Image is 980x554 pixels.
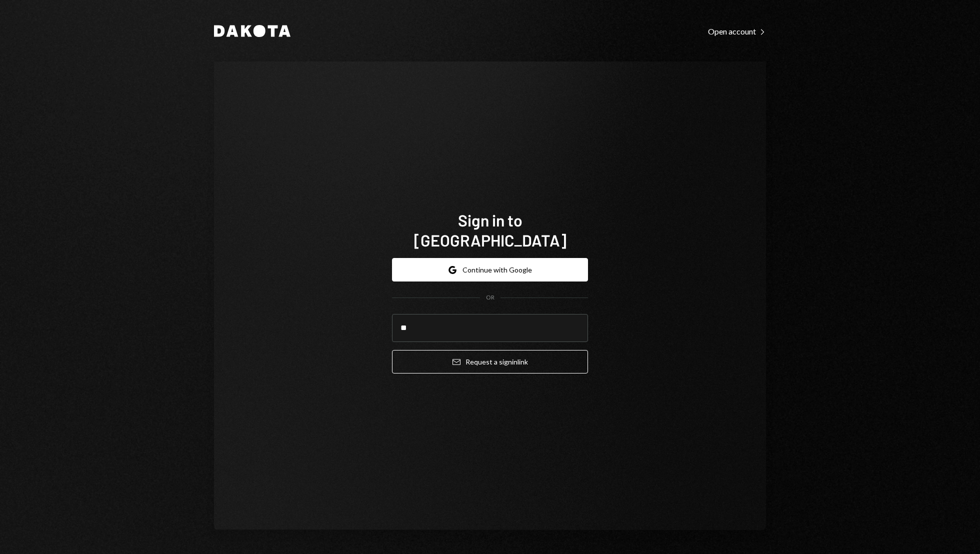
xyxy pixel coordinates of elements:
div: Open account [708,26,766,36]
a: Open account [708,25,766,36]
div: OR [486,293,494,302]
button: Request a signinlink [392,350,588,373]
h1: Sign in to [GEOGRAPHIC_DATA] [392,210,588,250]
button: Continue with Google [392,258,588,281]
